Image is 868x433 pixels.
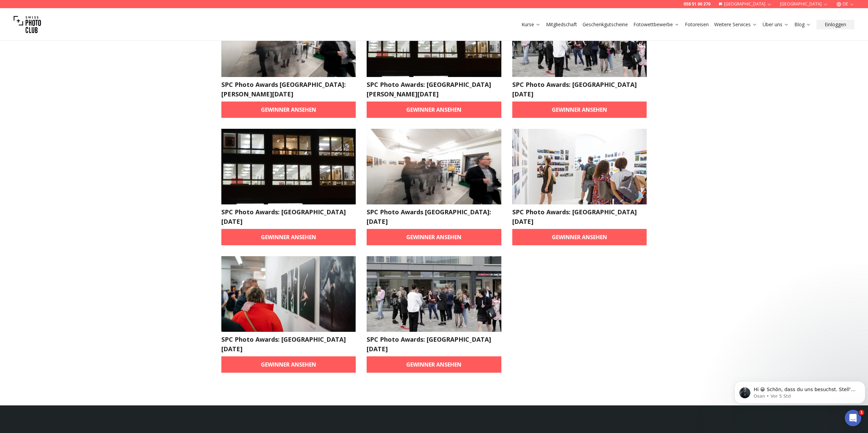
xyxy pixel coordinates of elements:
a: Gewinner ansehen [221,356,356,373]
a: Mitgliedschaft [546,21,577,28]
a: Gewinner ansehen [367,356,501,373]
img: SPC Photo Awards: BERLIN MAI 2024 [367,256,501,332]
a: Geschenkgutscheine [583,21,628,28]
img: SPC Photo Awards: MÜNCHEN Juli 2024 [512,129,647,204]
h2: SPC Photo Awards: [GEOGRAPHIC_DATA] [DATE] [221,335,356,354]
img: Swiss photo club [14,11,41,38]
a: Gewinner ansehen [221,102,356,118]
img: SPC Photo Awards Zürich: August 2024 [367,129,501,204]
a: Fotowettbewerbe [633,21,679,28]
h2: SPC Photo Awards: [GEOGRAPHIC_DATA] [DATE] [512,207,647,226]
a: Fotoreisen [685,21,709,28]
button: Über uns [760,20,792,29]
button: Weitere Services [711,20,760,29]
h2: SPC Photo Awards: [GEOGRAPHIC_DATA] [DATE] [221,207,356,226]
img: SPC Photo Awards: KÖLN September 2024 [221,129,356,204]
a: Gewinner ansehen [512,102,647,118]
h2: SPC Photo Awards [GEOGRAPHIC_DATA]: [DATE] [367,207,501,226]
button: Fotowettbewerbe [631,20,682,29]
h2: SPC Photo Awards: [GEOGRAPHIC_DATA] [DATE] [367,335,501,354]
span: 1 [859,410,864,415]
button: Fotoreisen [682,20,711,29]
a: Gewinner ansehen [367,102,501,118]
a: Gewinner ansehen [221,229,356,245]
h2: SPC Photo Awards: [GEOGRAPHIC_DATA] [DATE] [512,80,647,99]
button: Einloggen [816,20,854,29]
iframe: Intercom notifications Nachricht [732,367,868,415]
a: 058 51 00 270 [683,1,710,7]
a: Gewinner ansehen [367,229,501,245]
a: Gewinner ansehen [512,229,647,245]
button: Kurse [519,20,543,29]
button: Blog [792,20,814,29]
h2: SPC Photo Awards [GEOGRAPHIC_DATA]: [PERSON_NAME][DATE] [221,80,356,99]
a: Weitere Services [714,21,757,28]
a: Kurse [521,21,541,28]
button: Mitgliedschaft [543,20,580,29]
iframe: Intercom live chat [845,410,861,426]
button: Geschenkgutscheine [580,20,631,29]
h2: SPC Photo Awards: [GEOGRAPHIC_DATA] [PERSON_NAME][DATE] [367,80,501,99]
a: Über uns [763,21,789,28]
a: Blog [794,21,811,28]
img: SPC Photo Awards: WIEN Juni 2024 [221,256,356,332]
